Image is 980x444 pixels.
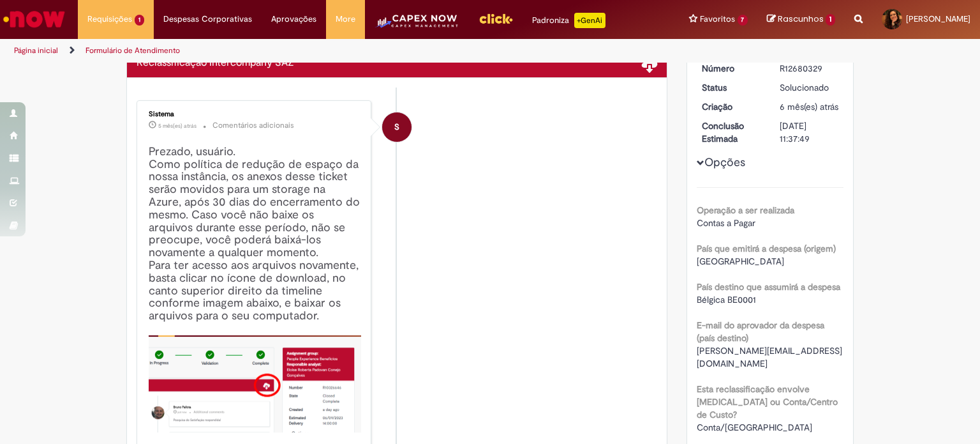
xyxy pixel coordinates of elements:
[158,122,197,130] time: 24/03/2025 00:30:20
[692,119,771,145] dt: Conclusão Estimada
[85,45,180,56] a: Formulário de Atendimento
[336,13,355,26] span: More
[738,15,748,26] span: 7
[158,122,197,130] span: 5 mês(es) atrás
[375,13,459,38] img: CapexLogo5.png
[697,294,756,305] span: Bélgica BE0001
[271,13,316,26] span: Aprovações
[780,101,838,112] time: 17/02/2025 17:00:35
[10,39,644,63] ul: Trilhas de página
[780,81,839,94] div: Solucionado
[692,62,771,75] dt: Número
[149,335,361,433] img: x_mdbda_azure_blob.picture2.png
[692,81,771,94] dt: Status
[149,111,361,118] div: Sistema
[767,13,835,26] a: Rascunhos
[574,13,605,28] p: +GenAi
[479,9,513,28] img: click_logo_yellow_360x200.png
[692,100,771,113] dt: Criação
[163,13,252,26] span: Despesas Corporativas
[642,56,657,72] span: Baixar anexos
[697,319,824,344] b: E-mail do aprovador da despesa (país destino)
[697,217,755,229] span: Contas a Pagar
[697,281,840,293] b: País destino que assumirá a despesa
[14,45,58,56] a: Página inicial
[394,112,399,142] span: S
[778,13,824,25] span: Rascunhos
[137,57,294,69] h2: Reclassificação Intercompany SAZ Histórico de tíquete
[135,15,144,26] span: 1
[780,62,839,75] div: R12680329
[697,204,794,216] b: Operação a ser realizada
[780,100,839,113] div: 17/02/2025 17:00:35
[212,120,294,131] small: Comentários adicionais
[697,345,842,369] span: [PERSON_NAME][EMAIL_ADDRESS][DOMAIN_NAME]
[906,13,970,24] span: [PERSON_NAME]
[532,13,605,28] div: Padroniza
[697,422,812,433] span: Conta/[GEOGRAPHIC_DATA]
[1,6,67,32] img: ServiceNow
[780,119,839,145] div: [DATE] 11:37:49
[697,256,784,267] span: [GEOGRAPHIC_DATA]
[700,13,735,26] span: Favoritos
[826,14,835,26] span: 1
[780,101,838,112] span: 6 mês(es) atrás
[382,112,412,142] div: System
[87,13,132,26] span: Requisições
[697,243,836,254] b: País que emitirá a despesa (origem)
[697,383,838,420] b: Esta reclassificação envolve [MEDICAL_DATA] ou Conta/Centro de Custo?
